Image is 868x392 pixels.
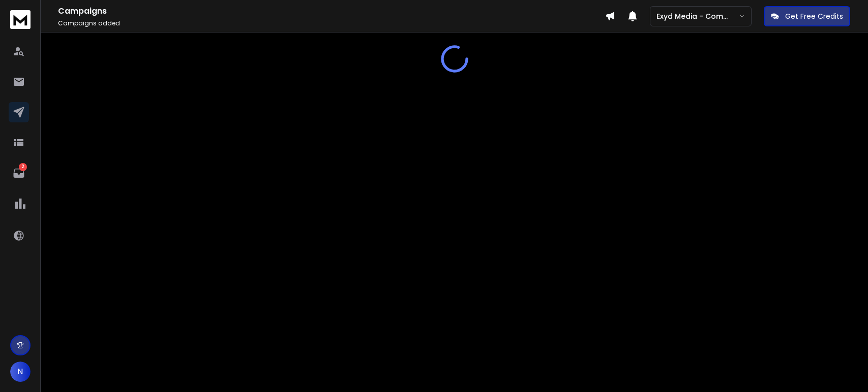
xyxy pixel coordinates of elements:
[656,11,739,21] p: Exyd Media - Commercial Cleaning
[10,362,31,382] button: N
[58,5,605,17] h1: Campaigns
[9,163,29,183] a: 2
[10,10,31,29] img: logo
[785,11,843,21] p: Get Free Credits
[19,163,27,171] p: 2
[764,6,850,26] button: Get Free Credits
[58,19,605,27] p: Campaigns added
